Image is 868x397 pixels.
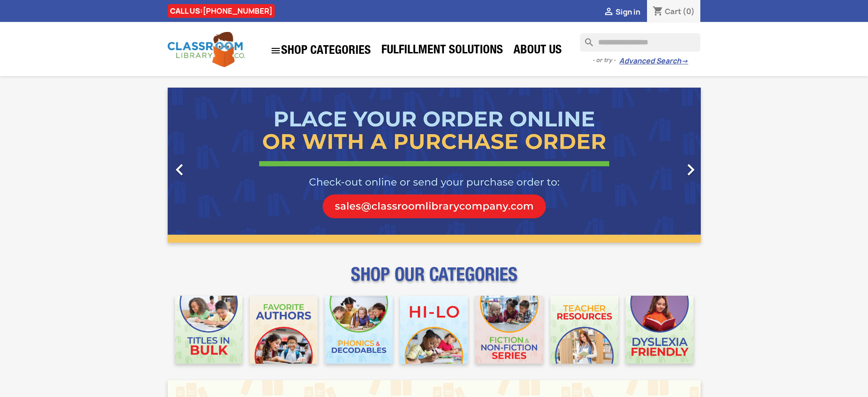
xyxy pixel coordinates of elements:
a: Fulfillment Solutions [377,42,508,60]
img: CLC_Teacher_Resources_Mobile.jpg [550,296,618,364]
i: shopping_cart [652,6,663,17]
a: SHOP CATEGORIES [266,41,375,61]
i:  [270,45,281,56]
a: [PHONE_NUMBER] [203,6,272,16]
span: Cart [665,6,681,16]
a: Previous [168,88,248,243]
i:  [603,7,614,18]
img: CLC_Dyslexia_Mobile.jpg [626,296,693,364]
input: Search [580,33,700,52]
img: CLC_Phonics_And_Decodables_Mobile.jpg [325,296,393,364]
img: CLC_Fiction_Nonfiction_Mobile.jpg [475,296,543,364]
i:  [679,158,702,181]
a: Advanced Search→ [619,57,688,66]
img: CLC_HiLo_Mobile.jpg [400,296,468,364]
a: Next [621,88,701,243]
p: SHOP OUR CATEGORIES [168,272,701,288]
span: Sign in [616,7,640,17]
i: search [580,33,591,44]
span: (0) [683,6,695,16]
a:  Sign in [603,7,640,17]
div: CALL US: [168,4,275,18]
img: CLC_Favorite_Authors_Mobile.jpg [250,296,318,364]
i:  [168,158,191,181]
span: - or try - [592,56,619,65]
span: → [681,57,688,66]
a: About Us [509,42,566,60]
img: CLC_Bulk_Mobile.jpg [175,296,243,364]
ul: Carousel container [168,88,701,243]
img: Classroom Library Company [168,32,245,67]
